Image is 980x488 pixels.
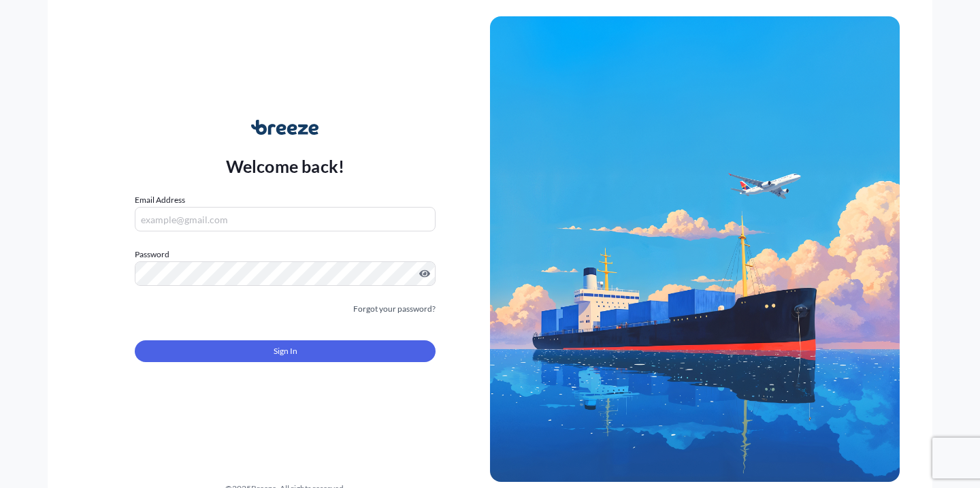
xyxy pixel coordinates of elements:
[135,193,185,207] label: Email Address
[226,155,345,177] p: Welcome back!
[135,248,436,261] label: Password
[490,16,900,482] img: Ship illustration
[274,344,297,358] span: Sign In
[135,340,436,362] button: Sign In
[353,302,436,316] a: Forgot your password?
[135,207,436,231] input: example@gmail.com
[419,268,430,279] button: Show password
